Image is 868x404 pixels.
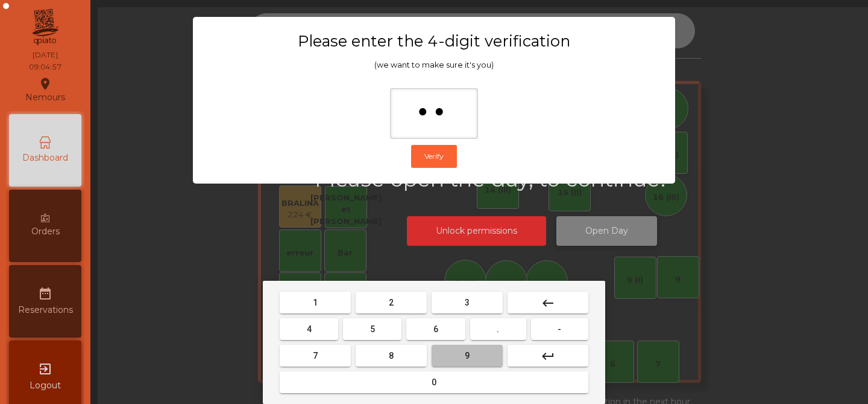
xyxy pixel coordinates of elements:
[343,318,401,340] button: 5
[280,318,338,340] button: 4
[433,324,438,334] span: 6
[497,324,499,334] span: .
[541,296,555,310] mat-icon: keyboard_backspace
[280,292,351,313] button: 1
[356,345,427,367] button: 8
[411,145,457,168] button: Verify
[280,371,588,393] button: 0
[389,298,394,307] span: 2
[374,60,494,69] span: (we want to make sure it's you)
[465,351,470,361] span: 9
[432,292,503,313] button: 3
[531,318,588,340] button: -
[280,345,351,367] button: 7
[216,31,652,51] h3: Please enter the 4-digit verification
[313,298,318,307] span: 1
[541,349,555,364] mat-icon: keyboard_return
[307,324,312,334] span: 4
[470,318,526,340] button: .
[389,351,394,361] span: 8
[432,345,503,367] button: 9
[356,292,427,313] button: 2
[558,324,561,334] span: -
[465,298,470,307] span: 3
[370,324,375,334] span: 5
[432,377,436,387] span: 0
[406,318,465,340] button: 6
[313,351,318,361] span: 7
